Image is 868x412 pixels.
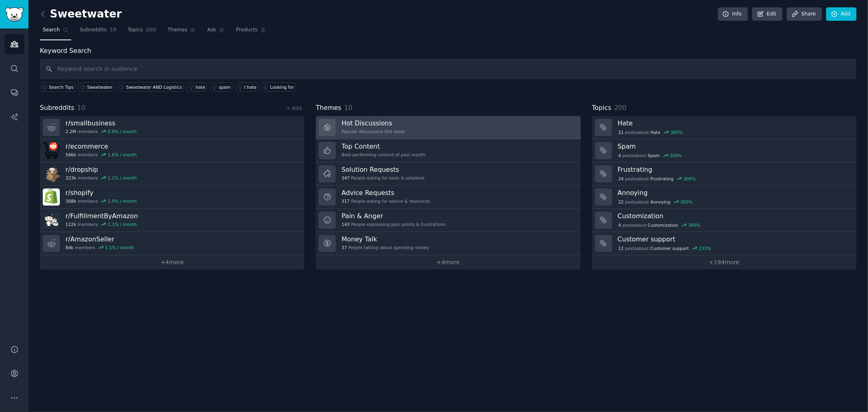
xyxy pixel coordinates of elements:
span: 10 [77,104,85,112]
h3: r/ AmazonSeller [66,235,134,243]
img: GummySearch logo [5,7,24,22]
span: Spam [648,153,660,158]
h2: Sweetwater [40,8,122,21]
span: 566k [66,152,76,158]
span: Hate [650,129,660,135]
a: + Add [286,105,302,111]
a: Ask [204,24,227,40]
span: 308k [66,198,76,204]
span: Subreddits [80,26,107,34]
a: +194more [592,255,857,270]
span: Topics [128,26,143,34]
h3: r/ ecommerce [66,142,137,151]
h3: Hate [618,119,851,127]
a: r/FulfillmentByAmazon122kmembers1.1% / month [40,209,304,232]
label: Keyword Search [40,47,91,55]
a: r/smallbusiness2.2Mmembers0.9% / month [40,116,304,139]
span: 12 [618,245,623,251]
a: Share [787,7,822,21]
a: +4more [40,255,304,270]
span: 200 [614,104,626,112]
a: r/ecommerce566kmembers1.6% / month [40,139,304,162]
div: spam [219,84,231,90]
a: Themes [165,24,199,40]
a: Customer support12postsaboutCustomer support233% [592,232,857,255]
span: 2.2M [66,129,76,134]
h3: r/ shopify [66,188,137,197]
div: post s about [618,245,712,252]
div: 300 % [680,199,693,205]
span: Topics [592,103,612,113]
span: Products [236,26,258,34]
div: People asking for tools & solutions [341,175,424,181]
div: People asking for advice & resources [341,198,430,204]
div: members [66,198,137,204]
div: post s about [618,198,693,206]
a: Topics200 [125,24,159,40]
h3: Customization [618,212,851,220]
a: Subreddits10 [77,24,119,40]
a: Solution Requests347People asking for tools & solutions [316,162,580,186]
div: members [66,152,137,158]
div: members [66,129,137,134]
a: Products [233,24,269,40]
span: 84k [66,245,73,250]
a: I hate [235,82,258,92]
h3: Spam [618,142,851,151]
span: Search Tips [49,84,74,90]
h3: r/ smallbusiness [66,119,137,127]
input: Keyword search in audience [40,59,857,79]
div: I hate [244,84,256,90]
h3: Hot Discussions [341,119,405,127]
div: 1.6 % / month [108,152,137,158]
a: +4more [316,255,580,270]
h3: Solution Requests [341,165,424,174]
span: 4 [618,222,621,228]
a: Customization4postsaboutCustomization300% [592,209,857,232]
img: dropship [43,165,60,182]
div: Sweetwater AND Logistics [126,84,182,90]
span: Customer support [650,245,689,251]
span: 122k [66,221,76,227]
div: Best-performing content of past month [341,152,425,158]
div: Looking for [270,84,294,90]
a: r/dropship323kmembers1.1% / month [40,162,304,186]
h3: Annoying [618,188,851,197]
img: shopify [43,188,60,206]
button: Search Tips [40,82,75,92]
div: 300 % [671,129,683,135]
img: ecommerce [43,142,60,159]
span: 347 [341,175,350,181]
a: hate [187,82,207,92]
a: r/shopify308kmembers1.9% / month [40,186,304,209]
h3: r/ FulfillmentByAmazon [66,212,138,220]
a: Search [40,24,71,40]
a: Pain & Anger143People expressing pain points & frustrations [316,209,580,232]
h3: Frustrating [618,165,851,174]
div: 300 % [684,176,696,182]
span: 323k [66,175,76,181]
div: 233 % [699,245,711,251]
a: Sweetwater AND Logistics [117,82,184,92]
div: 1.1 % / month [108,175,137,181]
div: post s about [618,152,683,159]
div: 1.9 % / month [108,198,137,204]
span: 10 [344,104,352,112]
a: Sweetwater [78,82,114,92]
div: post s about [618,175,697,182]
span: Frustrating [650,176,673,182]
div: 1.1 % / month [105,245,134,250]
span: 317 [341,198,350,204]
div: post s about [618,129,684,136]
span: 22 [618,199,623,205]
span: Ask [207,26,216,34]
a: r/AmazonSeller84kmembers1.1% / month [40,232,304,255]
h3: r/ dropship [66,165,137,174]
div: members [66,221,138,227]
div: People talking about spending money [341,245,429,250]
div: members [66,245,134,250]
span: 200 [146,26,156,34]
a: Looking for [261,82,296,92]
a: Info [718,7,748,21]
span: 37 [341,245,347,250]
